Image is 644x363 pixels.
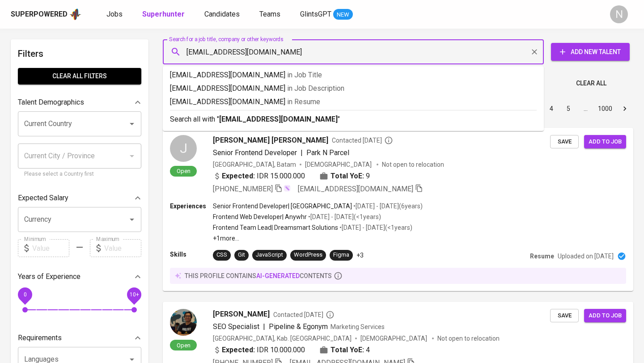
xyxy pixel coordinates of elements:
[618,101,632,116] button: Go to next page
[338,223,412,232] p: • [DATE] - [DATE] ( <1 years )
[550,309,579,323] button: Save
[129,291,139,298] span: 10+
[528,46,541,58] button: Clear
[11,9,68,20] div: Superpowered
[170,97,537,107] p: [EMAIL_ADDRESS][DOMAIN_NAME]
[213,135,328,146] span: [PERSON_NAME] [PERSON_NAME]
[550,135,579,149] button: Save
[18,68,141,84] button: Clear All filters
[530,252,554,261] p: Resume
[561,101,576,116] button: Go to page 5
[437,334,500,343] p: Not open to relocation
[213,171,305,181] div: IDR 15.000.000
[284,185,291,192] img: magic_wand.svg
[213,334,352,343] div: [GEOGRAPHIC_DATA], Kab. [GEOGRAPHIC_DATA]
[301,148,303,158] span: |
[142,9,186,20] a: Superhunter
[18,268,141,286] div: Years of Experience
[330,345,364,355] b: Total YoE:
[106,9,124,20] a: Jobs
[382,160,444,169] p: Not open to relocation
[333,10,353,19] span: NEW
[595,101,615,116] button: Go to page 1000
[142,10,185,18] b: Superhunter
[18,46,141,61] h6: Filters
[213,212,307,221] p: Frontend Web Developer | Anywhr
[185,271,332,280] p: this profile contains contents
[287,71,322,79] span: in Job Title
[352,202,423,211] p: • [DATE] - [DATE] ( 6 years )
[204,9,241,20] a: Candidates
[222,345,255,355] b: Expected:
[170,135,197,162] div: J
[555,311,574,321] span: Save
[126,213,138,226] button: Open
[558,46,623,58] span: Add New Talent
[170,83,537,94] p: [EMAIL_ADDRESS][DOMAIN_NAME]
[69,8,81,21] img: app logo
[213,223,338,232] p: Frontend Team Lead | Dreamsmart Solutions
[572,75,610,92] button: Clear All
[259,9,282,20] a: Teams
[555,137,574,147] span: Save
[18,93,141,111] div: Talent Demographics
[305,160,373,169] span: [DEMOGRAPHIC_DATA]
[238,251,245,259] div: Git
[204,10,240,18] span: Candidates
[333,251,349,259] div: Figma
[294,251,322,259] div: WordPress
[558,252,614,261] p: Uploaded on [DATE]
[576,78,606,89] span: Clear All
[610,5,628,23] div: N
[330,171,364,181] b: Total YoE:
[219,115,338,123] b: [EMAIL_ADDRESS][DOMAIN_NAME]
[32,239,69,257] input: Value
[475,101,633,116] nav: pagination navigation
[544,101,559,116] button: Go to page 4
[170,250,213,259] p: Skills
[23,291,26,298] span: 0
[213,148,297,157] span: Senior Frontend Developer
[584,309,626,323] button: Add to job
[300,10,331,18] span: GlintsGPT
[163,128,633,291] a: JOpen[PERSON_NAME] [PERSON_NAME]Contacted [DATE]Senior Frontend Developer|Park N Parcel[GEOGRAPHI...
[213,322,259,331] span: SEO Specialist
[213,309,270,320] span: [PERSON_NAME]
[269,322,328,331] span: Pipeline & Egonym
[170,70,537,80] p: [EMAIL_ADDRESS][DOMAIN_NAME]
[126,118,138,130] button: Open
[256,251,283,259] div: JavaScript
[18,271,80,282] p: Years of Experience
[332,136,393,145] span: Contacted [DATE]
[213,160,296,169] div: [GEOGRAPHIC_DATA], Batam
[273,310,335,319] span: Contacted [DATE]
[356,251,364,260] p: +3
[306,148,349,157] span: Park N Parcel
[366,345,370,355] span: 4
[216,251,227,259] div: CSS
[25,71,134,82] span: Clear All filters
[18,97,84,108] p: Talent Demographics
[213,234,423,243] p: +1 more ...
[298,185,413,193] span: [EMAIL_ADDRESS][DOMAIN_NAME]
[11,8,81,21] a: Superpoweredapp logo
[384,136,393,145] svg: By Batam recruiter
[589,137,622,147] span: Add to job
[18,193,68,203] p: Expected Salary
[326,310,335,319] svg: By Batam recruiter
[173,342,194,349] span: Open
[170,114,537,125] p: Search all with " "
[213,202,352,211] p: Senior Frontend Developer | [GEOGRAPHIC_DATA]
[578,104,593,113] div: …
[589,311,622,321] span: Add to job
[213,185,273,193] span: [PHONE_NUMBER]
[366,171,370,181] span: 9
[287,84,344,93] span: in Job Description
[287,97,320,106] span: in Resume
[360,334,428,343] span: [DEMOGRAPHIC_DATA]
[222,171,255,181] b: Expected:
[24,170,135,179] p: Please select a Country first
[300,9,353,20] a: GlintsGPT NEW
[18,189,141,207] div: Expected Salary
[584,135,626,149] button: Add to job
